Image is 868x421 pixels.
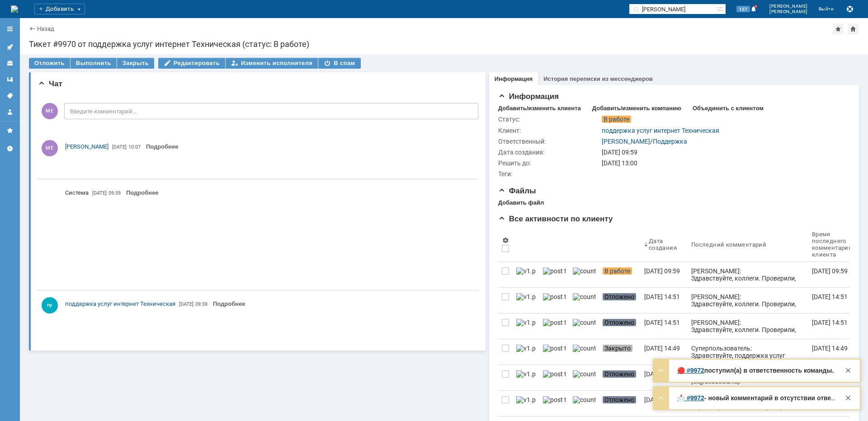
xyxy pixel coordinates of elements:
[599,339,641,365] a: Закрыто
[3,89,17,103] a: Теги
[644,319,680,326] div: [DATE] 14:51
[3,72,17,87] a: Шаблоны комментариев
[112,144,127,150] span: [DATE]
[498,215,613,223] span: Все активности по клиенту
[543,319,566,326] img: post ticket.png
[65,142,108,151] a: [PERSON_NAME]
[569,288,599,313] a: counter.png
[11,5,18,13] a: Перейти на домашнюю страницу
[65,299,175,309] a: поддержка услуг интернет Техническая
[691,241,766,248] div: Последний комментарий
[602,138,687,145] div: /
[843,393,854,403] div: Закрыть
[644,293,680,300] div: [DATE] 14:51
[34,4,85,14] div: Добавить
[516,319,536,326] img: v1.png
[649,238,677,251] div: Дата создания
[516,396,536,403] img: v1.png
[808,313,863,339] a: [DATE] 14:51
[573,370,595,378] img: counter.png
[688,313,808,339] a: [PERSON_NAME]: Здравствуйте, коллеги. Проверили, канал работает штатно, видим маки в обе стороны.
[603,319,636,326] span: Отложено
[516,267,536,275] img: v1.png
[65,189,89,196] span: Система
[688,288,808,313] a: [PERSON_NAME]: Здравствуйте, коллеги. Проверили, канал работает штатно, видим маки в обе стороны.
[599,313,641,339] a: Отложено
[543,396,566,403] img: post ticket.png
[539,365,569,390] a: post ticket.png
[498,92,559,101] span: Информация
[688,339,808,365] a: Суперпользователь: Здравствуйте, поддержка услуг интернет Техническая! Ваше обращение зарегистрир...
[3,40,17,54] a: Активности
[769,4,808,9] span: [PERSON_NAME]
[641,288,688,313] a: [DATE] 14:51
[602,116,631,123] span: В работе
[691,267,805,296] div: [PERSON_NAME]: Здравствуйте, коллеги. Проверили, канал работает штатно, видим маки в обе стороны.
[602,127,719,134] a: поддержка услуг интернет Техническая
[498,138,600,145] div: Ответственный:
[808,227,863,262] th: Время последнего комментария клиента
[812,231,852,258] div: Время последнего комментария клиента
[644,396,680,403] div: [DATE] 11:51
[641,391,688,416] a: [DATE] 11:51
[599,391,641,416] a: Отложено
[603,345,632,352] span: Закрыто
[641,339,688,365] a: [DATE] 14:49
[656,393,666,403] div: Развернуть
[602,149,844,156] div: [DATE] 09:59
[603,267,632,275] span: В работе
[543,345,566,352] img: post ticket.png
[599,288,641,313] a: Отложено
[543,267,566,275] img: post ticket.png
[848,23,859,34] div: Сделать домашней страницей
[812,319,848,326] div: [DATE] 14:51
[602,138,650,145] a: [PERSON_NAME]
[688,262,808,287] a: [PERSON_NAME]: Здравствуйте, коллеги. Проверили, канал работает штатно, видим маки в обе стороны.
[539,339,569,365] a: post ticket.png
[37,25,54,32] a: Назад
[641,227,688,262] th: Дата создания
[573,293,595,300] img: counter.png
[656,365,666,376] div: Развернуть
[42,103,58,119] span: МЕ
[592,105,681,112] div: Добавить/изменить компанию
[569,365,599,390] a: counter.png
[3,105,17,119] a: Мой профиль
[513,313,539,339] a: v1.png
[691,293,805,322] div: [PERSON_NAME]: Здравствуйте, коллеги. Проверили, канал работает штатно, видим маки в обе стороны.
[677,394,704,402] strong: 📩 #9972
[693,105,764,112] div: Объединить с клиентом
[498,170,600,178] div: Теги:
[677,367,704,374] a: 🔴 #9972
[569,313,599,339] a: counter.png
[65,143,108,150] span: [PERSON_NAME]
[573,345,595,352] img: counter.png
[29,40,859,49] div: Тикет #9970 от поддержка услуг интернет Техническая (статус: В работе)
[691,345,805,410] div: Суперпользователь: Здравствуйте, поддержка услуг интернет Техническая! Ваше обращение зарегистрир...
[599,365,641,390] a: Отложено
[844,4,855,14] button: Сохранить лог
[653,138,687,145] a: Поддержка
[569,339,599,365] a: counter.png
[569,262,599,287] a: counter.png
[516,345,536,352] img: v1.png
[543,293,566,300] img: post ticket.png
[498,105,581,112] div: Добавить/изменить клиента
[11,5,18,13] img: logo
[146,143,179,150] a: Подробнее
[717,4,726,13] span: Расширенный поиск
[498,116,600,123] div: Статус:
[513,262,539,287] a: v1.png
[179,301,193,307] span: [DATE]
[641,313,688,339] a: [DATE] 14:51
[539,391,569,416] a: post ticket.png
[108,190,121,196] span: 09:59
[812,267,848,275] div: [DATE] 09:59
[812,293,848,300] div: [DATE] 14:51
[644,345,680,352] div: [DATE] 14:49
[516,293,536,300] img: v1.png
[495,75,533,82] a: Информация
[543,75,653,82] a: История переписки из мессенджеров
[195,301,208,307] span: 09:59
[603,396,636,403] span: Отложено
